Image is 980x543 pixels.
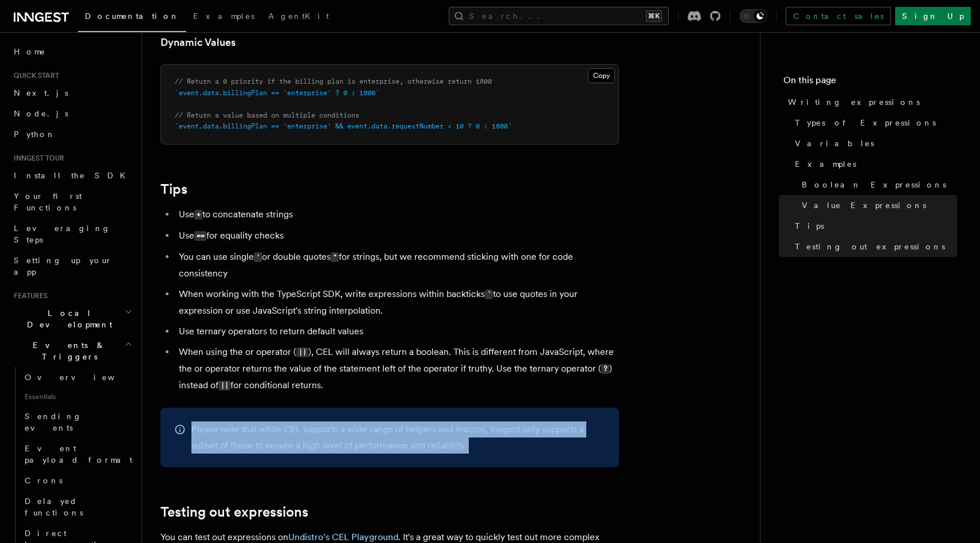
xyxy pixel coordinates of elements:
a: Tips [790,216,957,236]
a: Testing out expressions [790,236,957,257]
a: Writing expressions [783,92,957,112]
span: // Return a 0 priority if the billing plan is enterprise, otherwise return 1800 [175,77,492,85]
li: You can use single or double quotes for strings, but we recommend sticking with one for code cons... [175,249,619,282]
a: Event payload format [20,438,135,470]
p: Please note that while CEL supports a wide range of helpers and macros, Inngest only supports a s... [191,421,605,454]
a: Delayed functions [20,491,135,523]
span: Home [14,46,46,57]
span: Examples [193,11,254,21]
span: Delayed functions [25,497,83,517]
a: Sending events [20,406,135,438]
button: Toggle dark mode [739,9,767,23]
span: Tips [795,220,824,232]
span: Examples [795,158,856,170]
span: `event.data.billingPlan == 'enterprise' ? 0 : 1800` [175,89,379,97]
a: AgentKit [261,3,336,31]
a: Overview [20,367,135,388]
button: Search...⌘K [449,7,669,25]
span: Local Development [9,307,125,330]
button: Local Development [9,303,135,335]
span: Variables [795,138,874,149]
code: ' [254,252,262,262]
code: ` [485,290,493,299]
span: Quick start [9,71,59,80]
a: Documentation [78,3,186,32]
button: Copy [588,68,615,83]
span: Setting up your app [14,256,112,276]
a: Sign Up [895,7,971,25]
li: When working with the TypeScript SDK, write expressions within backticks to use quotes in your ex... [175,286,619,319]
h4: On this page [783,73,957,92]
code: " [331,252,339,262]
a: Dynamic Values [160,34,236,50]
a: Value Expressions [797,195,957,216]
span: Essentials [20,388,135,406]
a: Your first Functions [9,186,135,218]
code: ? [601,364,609,374]
code: || [296,347,308,357]
a: Contact sales [786,7,891,25]
code: + [194,210,202,220]
code: == [194,231,206,241]
kbd: ⌘K [646,10,662,22]
a: Python [9,124,135,144]
a: Examples [790,154,957,174]
a: Boolean Expressions [797,174,957,195]
a: Variables [790,133,957,154]
span: // Return a value based on multiple conditions [175,111,359,119]
span: `event.data.billingPlan == 'enterprise' && event.data.requestNumber < 10 ? 0 : 1800` [175,122,512,130]
a: Leveraging Steps [9,218,135,250]
li: Use to concatenate strings [175,206,619,223]
a: Setting up your app [9,250,135,282]
span: Writing expressions [788,96,920,108]
span: Overview [25,373,143,382]
span: Documentation [85,11,179,21]
span: Install the SDK [14,171,132,180]
a: Node.js [9,103,135,124]
li: Use ternary operators to return default values [175,323,619,339]
span: Node.js [14,109,68,118]
a: Install the SDK [9,165,135,186]
span: Next.js [14,88,68,97]
span: Events & Triggers [9,339,125,362]
button: Events & Triggers [9,335,135,367]
span: Value Expressions [802,200,926,211]
span: Types of Expressions [795,117,936,128]
a: Examples [186,3,261,31]
a: Crons [20,470,135,491]
span: Crons [25,476,62,485]
a: Home [9,41,135,62]
span: Sending events [25,412,82,432]
a: Next.js [9,83,135,103]
span: Inngest tour [9,154,64,163]
span: Features [9,291,48,300]
span: AgentKit [268,11,329,21]
span: Testing out expressions [795,241,945,252]
li: Use for equality checks [175,228,619,244]
a: Undistro's CEL Playground [288,532,398,542]
span: Your first Functions [14,192,82,212]
span: Leveraging Steps [14,224,111,244]
span: Boolean Expressions [802,179,946,190]
a: Tips [160,181,187,197]
a: Types of Expressions [790,112,957,133]
li: When using the or operator ( ), CEL will always return a boolean. This is different from JavaScri... [175,344,619,394]
span: Python [14,130,56,139]
a: Testing out expressions [160,504,308,520]
span: Event payload format [25,444,132,464]
code: || [218,381,230,390]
